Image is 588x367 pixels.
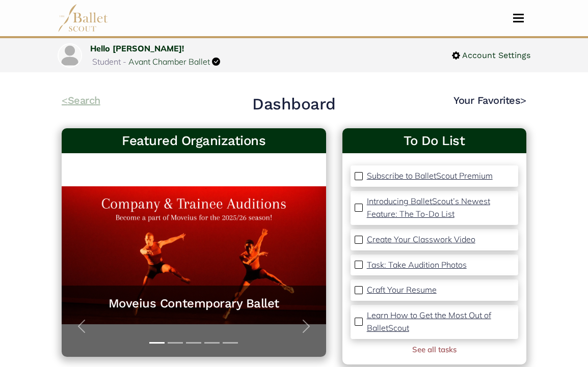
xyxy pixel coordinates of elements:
[252,94,336,115] h2: Dashboard
[223,337,238,349] button: Slide 5
[453,94,526,106] a: Your Favorites
[367,310,491,333] p: Learn How to Get the Most Out of BalletScout
[62,94,68,106] code: <
[506,13,530,23] button: Toggle navigation
[367,309,514,335] a: Learn How to Get the Most Out of BalletScout
[92,57,121,67] span: Student
[367,195,514,221] a: Introducing BalletScout’s Newest Feature: The To-Do List
[123,57,126,67] span: -
[128,57,210,67] a: Avant Chamber Ballet
[460,49,530,62] span: Account Settings
[452,49,530,62] a: Account Settings
[59,44,81,67] img: profile picture
[367,196,490,219] p: Introducing BalletScout’s Newest Feature: The To-Do List
[62,94,100,106] a: <Search
[149,337,165,349] button: Slide 1
[72,296,316,312] a: Moveius Contemporary Ballet
[367,260,467,270] p: Task: Take Audition Photos
[367,284,437,297] a: Craft Your Resume
[367,285,437,295] p: Craft Your Resume
[70,132,318,150] h3: Featured Organizations
[90,43,184,53] a: Hello [PERSON_NAME]!
[367,233,475,246] a: Create Your Classwork Video
[367,234,475,244] p: Create Your Classwork Video
[367,259,467,272] a: Task: Take Audition Photos
[351,132,518,150] a: To Do List
[520,94,526,106] code: >
[204,337,220,349] button: Slide 4
[367,171,493,181] p: Subscribe to BalletScout Premium
[168,337,183,349] button: Slide 2
[186,337,201,349] button: Slide 3
[367,170,493,183] a: Subscribe to BalletScout Premium
[412,345,457,354] a: See all tasks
